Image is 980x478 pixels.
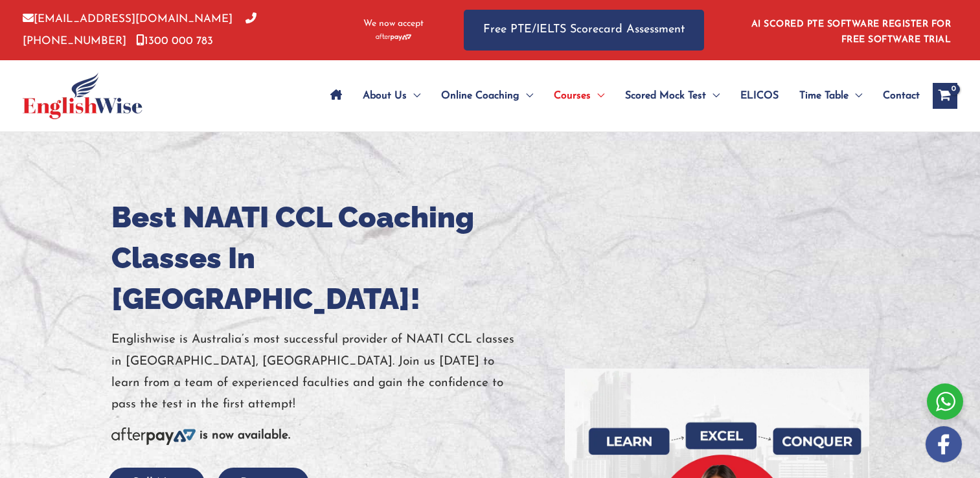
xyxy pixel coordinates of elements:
span: About Us [363,73,407,119]
span: Menu Toggle [407,73,420,119]
h1: Best NAATI CCL Coaching Classes In [GEOGRAPHIC_DATA]! [111,197,545,319]
span: Time Table [799,73,849,119]
a: [EMAIL_ADDRESS][DOMAIN_NAME] [23,14,233,25]
a: 1300 000 783 [136,36,213,47]
a: About UsMenu Toggle [352,73,431,119]
span: Courses [554,73,591,119]
span: Menu Toggle [706,73,720,119]
a: ELICOS [730,73,789,119]
span: Menu Toggle [519,73,533,119]
aside: Header Widget 1 [744,9,957,51]
span: Menu Toggle [849,73,862,119]
a: Time TableMenu Toggle [789,73,872,119]
a: Free PTE/IELTS Scorecard Assessment [464,10,704,51]
b: is now available. [199,429,290,442]
a: Scored Mock TestMenu Toggle [615,73,730,119]
span: Online Coaching [441,73,519,119]
img: white-facebook.png [926,426,962,462]
img: Afterpay-Logo [111,427,196,445]
a: AI SCORED PTE SOFTWARE REGISTER FOR FREE SOFTWARE TRIAL [751,19,952,45]
nav: Site Navigation: Main Menu [320,73,920,119]
span: Contact [883,73,920,119]
img: Afterpay-Logo [376,34,411,41]
span: ELICOS [740,73,779,119]
span: Menu Toggle [591,73,604,119]
a: [PHONE_NUMBER] [23,14,256,46]
a: View Shopping Cart, empty [933,83,957,109]
span: We now accept [363,17,424,30]
img: cropped-ew-logo [23,73,142,119]
a: Contact [872,73,920,119]
p: Englishwise is Australia’s most successful provider of NAATI CCL classes in [GEOGRAPHIC_DATA], [G... [111,329,545,415]
span: Scored Mock Test [625,73,706,119]
a: CoursesMenu Toggle [543,73,615,119]
a: Online CoachingMenu Toggle [431,73,543,119]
